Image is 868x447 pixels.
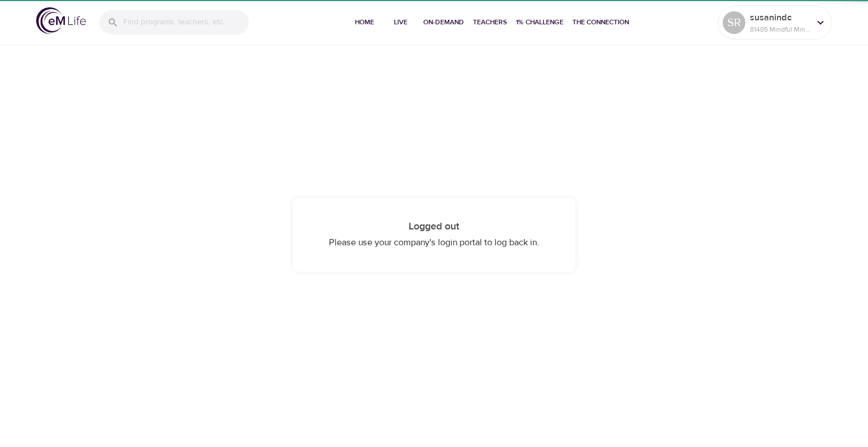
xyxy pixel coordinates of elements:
span: On-Demand [423,16,464,28]
p: susanindc [750,11,810,24]
span: Please use your company's login portal to log back in. [329,237,539,248]
span: 1% Challenge [516,16,563,28]
span: Live [387,16,414,28]
span: Teachers [473,16,507,28]
span: Home [351,16,378,28]
span: The Connection [572,16,629,28]
p: 81485 Mindful Minutes [750,24,810,34]
img: logo [36,7,86,34]
div: SR [723,11,745,34]
h4: Logged out [315,220,553,233]
input: Find programs, teachers, etc... [123,10,249,34]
